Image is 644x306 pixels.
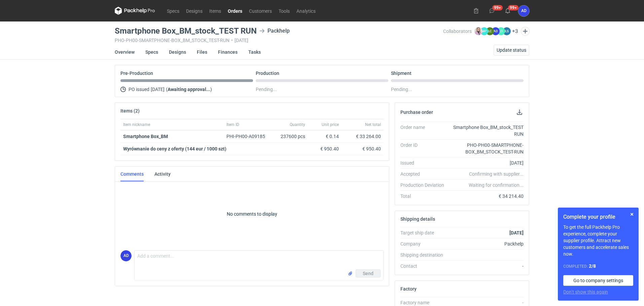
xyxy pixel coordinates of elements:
[497,48,526,52] span: Update status
[168,87,210,92] strong: Awaiting approval...
[400,182,450,188] div: Production Deviation
[164,7,183,15] a: Specs
[224,7,246,15] a: Orders
[450,263,524,269] div: -
[259,27,290,35] div: Packhelp
[400,299,450,306] div: Factory name
[151,85,165,93] span: [DATE]
[120,250,132,261] figcaption: AD
[450,193,524,200] div: € 34 214.40
[518,5,529,16] div: Anita Dolczewska
[115,38,443,43] div: PHO-PH00-SMARTPHONE-BOX_BM_STOCK_TEST-RUN [DATE]
[206,7,224,15] a: Items
[563,263,633,270] div: Completed:
[290,122,305,127] span: Quantity
[231,38,233,43] span: •
[518,5,529,16] button: AD
[248,45,261,59] a: Tasks
[503,27,511,35] figcaption: ŁS
[400,263,450,269] div: Contact
[450,241,524,247] div: Packhelp
[487,5,497,16] button: 99+
[512,28,518,34] button: +3
[497,27,505,35] figcaption: ŁD
[400,160,450,166] div: Issued
[115,7,155,15] svg: Packhelp Pro
[563,213,633,221] h1: Complete your profile
[563,224,633,257] p: To get the full Packhelp Pro experience, complete your supplier profile. Attract new customers an...
[145,45,158,59] a: Specs
[120,108,140,114] h2: Items (2)
[293,7,319,15] a: Analytics
[115,27,257,35] h3: Smartphone Box_BM_stock_TEST RUN
[123,134,168,139] strong: Smartphone Box_BM
[123,122,150,127] span: Item nickname
[197,45,207,59] a: Files
[450,299,524,306] div: -
[494,45,529,55] button: Update status
[344,145,381,152] div: € 950.40
[521,27,530,36] button: Edit collaborators
[628,210,636,218] button: Skip for now
[183,7,206,15] a: Designs
[274,130,308,143] div: 237600 pcs
[120,180,384,248] p: No comments to display
[400,241,450,247] div: Company
[400,252,450,258] div: Shipping destination
[589,263,596,269] strong: 2 / 8
[154,167,171,181] a: Activity
[515,108,524,116] button: Download PO
[169,45,186,59] a: Designs
[256,71,279,76] p: Production
[400,216,435,222] h2: Shipping details
[120,250,132,261] div: Anita Dolczewska
[322,122,339,127] span: Unit price
[256,85,277,93] span: Pending...
[311,145,339,152] div: € 950.40
[226,122,239,127] span: Item ID
[123,146,226,151] strong: Wyrównanie do ceny z oferty (144 eur / 1000 szt)
[120,71,153,76] p: Pre-Production
[400,171,450,177] div: Accepted
[400,142,450,155] div: Order ID
[218,45,238,59] a: Finances
[120,85,253,93] div: PO issued
[400,229,450,236] div: Target ship date
[226,133,272,140] div: PHI-PH00-A09185
[400,110,433,115] h2: Purchase order
[450,124,524,137] div: Smartphone Box_BM_stock_TEST RUN
[469,182,524,188] em: Waiting for confirmation...
[480,27,488,35] figcaption: MP
[246,7,275,15] a: Customers
[474,27,482,35] img: Klaudia Wiśniewska
[443,29,472,34] span: Collaborators
[450,142,524,155] div: PHO-PH00-SMARTPHONE-BOX_BM_STOCK_TEST-RUN
[120,167,144,181] a: Comments
[502,5,513,16] button: 99+
[166,87,168,92] span: (
[509,230,524,235] strong: [DATE]
[275,7,293,15] a: Tools
[400,124,450,137] div: Order name
[486,27,494,35] figcaption: ŁC
[400,193,450,200] div: Total
[344,133,381,140] div: € 33 264.00
[492,27,500,35] figcaption: AD
[363,271,373,276] span: Send
[356,269,381,277] button: Send
[115,45,135,59] a: Overview
[563,289,608,295] button: Don’t show this again
[563,275,633,286] a: Go to company settings
[311,133,339,140] div: € 0.14
[391,85,524,93] div: Pending...
[400,286,417,292] h2: Factory
[391,71,412,76] p: Shipment
[365,122,381,127] span: Net total
[450,160,524,166] div: [DATE]
[210,87,212,92] span: )
[469,171,524,177] em: Confirming with supplier...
